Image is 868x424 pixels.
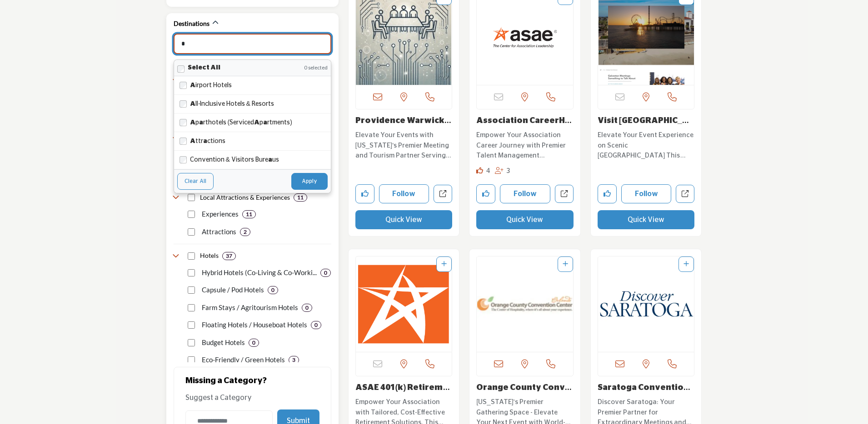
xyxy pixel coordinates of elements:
strong: A [254,119,259,126]
a: Open association-careerhq in new tab [555,185,574,203]
button: Follow [621,184,672,203]
img: Orange County Convention Center [477,256,573,352]
p: Experiences: Engage in unique, curated experiences, including guided tours, team-building activit... [202,209,239,219]
strong: A [190,138,195,144]
label: ll-Inclusive Hotels & Resorts [190,99,325,109]
div: 0 Results For Capsule / Pod Hotels [268,286,278,294]
p: Farm Stays / Agritourism Hotels: Offer rural experiences with farm-related activities and accommo... [202,302,298,313]
input: Select Local Attractions & Experiences checkbox [188,194,195,201]
input: Select Floating Hotels / Houseboat Hotels checkbox [188,321,195,329]
button: Like company [355,184,374,203]
input: Search Category [174,34,331,54]
a: Open visit-galveston in new tab [676,185,694,203]
input: Select Hotels checkbox [188,252,195,260]
button: Quick View [355,210,453,229]
a: Providence Warwick C... [355,117,451,135]
h3: Association CareerHQ [476,116,574,126]
span: Suggest a Category [185,394,252,401]
b: 0 [252,340,255,346]
a: Elevate Your Event Experience on Scenic [GEOGRAPHIC_DATA] This organization is a key player in th... [598,128,695,161]
a: Open Listing in new tab [356,256,452,352]
h3: Providence Warwick Convention & Visitors Bureau [355,116,453,126]
b: 0 [324,270,327,276]
a: Open Listing in new tab [598,256,694,352]
button: Follow [379,184,429,203]
b: 37 [226,253,232,259]
strong: a [268,157,272,163]
b: 2 [244,229,247,235]
span: 0 selected [304,64,328,72]
b: 3 [292,357,295,363]
h3: ASAE 401(k) Retirement Program [355,383,453,393]
a: ASAE 401(k) Retireme... [355,384,450,402]
div: 37 Results For Hotels [222,252,236,260]
div: 2 Results For Attractions [240,228,250,236]
p: Hybrid Hotels (Co-Living & Co-Working Spaces): Cater to digital nomads and remote workers with wo... [202,267,317,278]
label: p rthotels (Serviced p rtments) [190,117,325,128]
strong: a [263,119,267,126]
b: 0 [314,322,318,328]
b: 11 [246,211,252,217]
p: Eco-Friendly / Green Hotels: Focus on sustainability with eco-conscious designs, energy efficienc... [202,355,285,365]
div: 3 Results For Eco-Friendly / Green Hotels [289,356,299,364]
img: ASAE 401(k) Retirement Program [356,256,452,352]
b: 11 [297,194,304,201]
label: Convention & Visitors Bure us [190,154,325,165]
strong: A [190,82,195,89]
a: Add To List [683,261,689,267]
div: 0 Results For Budget Hotels [249,339,259,347]
div: 0 Results For Hybrid Hotels (Co-Living & Co-Working Spaces) [320,269,331,277]
a: Open Listing in new tab [477,256,573,352]
a: Visit [GEOGRAPHIC_DATA] [598,117,689,135]
input: Select Eco-Friendly / Green Hotels checkbox [188,356,195,364]
label: irport Hotels [190,80,325,91]
div: 11 Results For Experiences [242,210,256,218]
h4: Local Attractions & Experiences: Entertainment, cultural, and recreational destinations that enha... [200,193,290,202]
input: Select Farm Stays / Agritourism Hotels checkbox [188,304,195,311]
img: Saratoga Convention and Tourism Bureau [598,256,694,352]
a: Add To List [441,261,447,267]
h3: Saratoga Convention and Tourism Bureau [598,383,695,393]
label: ttr ctions [190,136,325,147]
button: Like company [476,184,495,203]
h3: Visit Galveston [598,116,695,126]
input: Select Capsule / Pod Hotels checkbox [188,286,195,294]
a: Association CareerHQ... [476,117,572,135]
b: 0 [271,287,274,293]
span: 4 [486,168,490,174]
div: 0 Results For Floating Hotels / Houseboat Hotels [311,321,321,329]
button: Quick View [476,210,574,229]
a: Add To List [563,261,568,267]
button: Quick View [598,210,695,229]
h2: Destinations [174,19,210,28]
p: Empower Your Association Career Journey with Premier Talent Management Resources. As a leading pr... [476,130,574,161]
strong: a [199,119,203,126]
p: Attractions: Discover must-visit attractions, from museums and historical sites to entertainment ... [202,227,236,237]
a: Open providence-warwick-convention-visitors-bureau in new tab [434,185,452,203]
label: Select All [188,63,220,73]
span: 3 [506,168,510,174]
a: Orange County Conven... [476,384,572,402]
p: Capsule / Pod Hotels: Offer compact sleeping pods, popular in urban centers with limited space. [202,285,264,295]
i: Likes [476,167,483,174]
input: Select Experiences checkbox [188,211,195,218]
input: Select Hybrid Hotels (Co-Living & Co-Working Spaces) checkbox [188,269,195,276]
button: Apply [291,173,328,189]
input: Select Attractions checkbox [188,228,195,236]
p: Floating Hotels / Houseboat Hotels: Located on water, offering a unique experience in rivers, lak... [202,320,307,330]
strong: a [203,138,207,144]
h2: Missing a Category? [185,376,319,393]
input: Select Budget Hotels checkbox [188,339,195,346]
h3: Orange County Convention Center [476,383,574,393]
p: Elevate Your Event Experience on Scenic [GEOGRAPHIC_DATA] This organization is a key player in th... [598,130,695,161]
strong: A [190,119,195,126]
button: Follow [500,184,550,203]
h4: Hotels: Accommodations ranging from budget to luxury, offering lodging, amenities, and services t... [200,251,219,260]
strong: A [190,101,195,107]
a: Elevate Your Events with [US_STATE]'s Premier Meeting and Tourism Partner Serving as a premier re... [355,128,453,161]
div: Followers [495,166,511,177]
button: Clear All [177,173,214,189]
b: 0 [305,305,309,311]
p: Elevate Your Events with [US_STATE]'s Premier Meeting and Tourism Partner Serving as a premier re... [355,130,453,161]
div: 0 Results For Farm Stays / Agritourism Hotels [302,304,312,312]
